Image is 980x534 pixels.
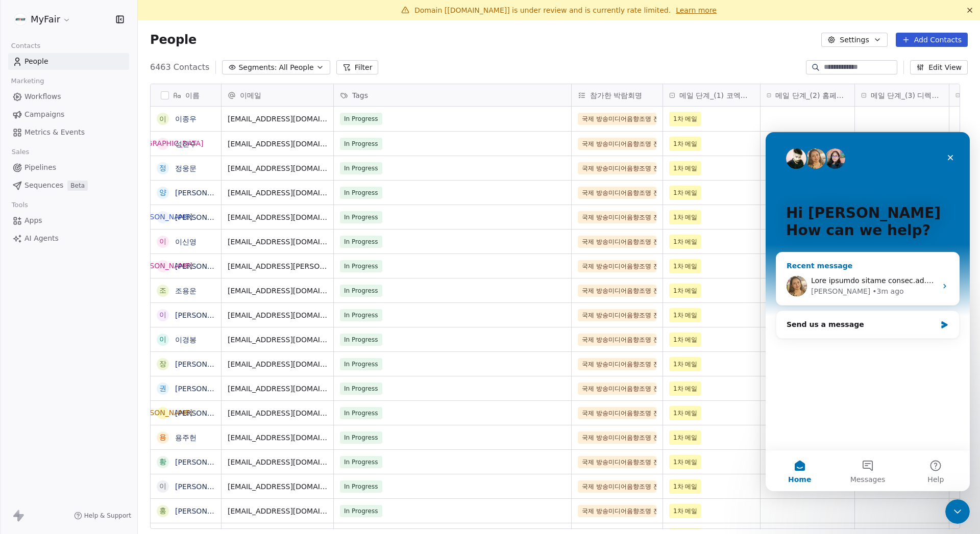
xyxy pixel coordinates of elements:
a: SequencesBeta [8,177,129,194]
span: [EMAIL_ADDRESS][DOMAIN_NAME] [228,335,327,345]
span: 이름 [185,90,200,100]
span: In Progress [340,285,382,297]
span: [EMAIL_ADDRESS][DOMAIN_NAME] [228,310,327,320]
span: 1차 메일 [673,212,697,222]
span: 1차 메일 [673,457,697,467]
div: 이 [159,481,166,492]
span: [EMAIL_ADDRESS][DOMAIN_NAME] [228,237,327,247]
a: [PERSON_NAME] [175,458,234,466]
span: Sales [7,144,34,160]
span: 참가한 박람회명 [590,90,642,100]
span: [EMAIL_ADDRESS][DOMAIN_NAME] [228,188,327,198]
span: 1차 메일 [673,114,697,124]
div: 메일 단계_(3) 디렉토리 리드 수집 [855,84,949,106]
div: 이 [159,334,166,345]
a: AI Agents [8,230,129,247]
span: In Progress [340,358,382,370]
span: 1차 메일 [673,481,697,492]
div: [PERSON_NAME] [133,408,192,418]
a: [PERSON_NAME] [175,311,234,319]
a: 이종우 [175,115,197,123]
a: [PERSON_NAME] [175,213,234,221]
div: grid [151,107,222,529]
a: Pipelines [8,159,129,176]
span: In Progress [340,309,382,321]
span: 1차 메일 [673,310,697,320]
span: In Progress [340,407,382,419]
div: Tags [334,84,571,106]
span: Beta [67,181,88,191]
a: Campaigns [8,106,129,123]
span: Help & Support [84,512,131,520]
div: 이메일 [222,84,333,106]
span: 1차 메일 [673,408,697,418]
a: Workflows [8,88,129,105]
span: 1차 메일 [673,359,697,369]
span: 메일 단계_(3) 디렉토리 리드 수집 [871,90,943,100]
span: AI Agents [24,233,59,244]
span: [EMAIL_ADDRESS][DOMAIN_NAME] [228,408,327,418]
a: [PERSON_NAME] [175,262,234,270]
button: Add Contacts [896,33,968,47]
a: 이신영 [175,238,197,246]
div: 이름 [151,84,221,106]
span: Workflows [24,91,61,102]
iframe: Intercom live chat [945,499,970,524]
span: [EMAIL_ADDRESS][DOMAIN_NAME] [228,433,327,443]
span: Pipelines [24,162,56,173]
span: 국제 방송미디어음향조명 전시회 2025 [578,162,656,174]
div: 이 [159,114,166,124]
a: 용주헌 [175,434,197,442]
span: In Progress [340,138,382,150]
span: 국제 방송미디어음향조명 전시회 2025 [578,431,656,444]
span: 국제 방송미디어음향조명 전시회 2025 [578,383,656,395]
span: Tools [7,197,32,213]
span: In Progress [340,456,382,468]
span: 국제 방송미디어음향조명 전시회 2025 [578,480,656,493]
a: People [8,53,129,70]
span: 국제 방송미디어음향조명 전시회 2025 [578,309,656,321]
div: 메일 단계_(2) 홈페이지, 명단 리드 수집 [761,84,854,106]
div: 양 [159,187,166,198]
span: 1차 메일 [673,335,697,345]
span: 1차 메일 [673,139,697,149]
span: In Progress [340,431,382,444]
a: 이경봉 [175,336,197,344]
span: [EMAIL_ADDRESS][DOMAIN_NAME] [228,212,327,222]
span: In Progress [340,162,382,174]
a: 조용운 [175,287,197,295]
span: Domain [[DOMAIN_NAME]] is under review and is currently rate limited. [414,6,671,14]
span: People [24,56,48,67]
a: [PERSON_NAME] [175,385,234,393]
div: 이 [159,236,166,247]
span: 1차 메일 [673,433,697,443]
div: 이 [159,310,166,320]
a: [PERSON_NAME] [175,507,234,515]
span: 1차 메일 [673,188,697,198]
span: MyFair [31,13,60,26]
span: In Progress [340,113,382,125]
span: 국제 방송미디어음향조명 전시회 2025 [578,285,656,297]
span: 국제 방송미디어음향조명 전시회 2025 [578,407,656,419]
a: Learn more [676,5,717,15]
a: Metrics & Events [8,124,129,141]
span: Marketing [7,73,48,89]
span: 국제 방송미디어음향조명 전시회 2025 [578,138,656,150]
a: Apps [8,212,129,229]
span: 국제 방송미디어음향조명 전시회 2025 [578,505,656,517]
span: People [150,32,197,47]
span: 국제 방송미디어음향조명 전시회 2025 [578,334,656,346]
span: Metrics & Events [24,127,85,138]
span: All People [279,62,313,73]
span: 1차 메일 [673,286,697,296]
span: [EMAIL_ADDRESS][DOMAIN_NAME] [228,481,327,492]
